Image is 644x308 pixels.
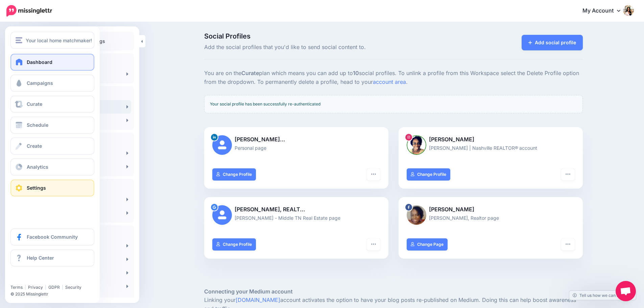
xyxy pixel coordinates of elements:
[10,275,62,282] iframe: Twitter Follow Button
[569,291,636,300] a: Tell us how we can improve
[212,205,380,214] p: [PERSON_NAME], REALT…
[10,75,94,92] a: Campaigns
[27,164,48,170] span: Analytics
[204,287,583,296] h5: Connecting your Medium account
[27,255,54,261] span: Help Center
[27,185,46,191] span: Settings
[27,122,48,128] span: Schedule
[407,135,575,144] p: [PERSON_NAME]
[10,180,94,196] a: Settings
[576,3,634,19] a: My Account
[27,101,42,107] span: Curate
[236,297,280,303] a: [DOMAIN_NAME]
[212,135,232,155] img: user_default_image.png
[10,250,94,266] a: Help Center
[48,285,60,290] a: GDPR
[10,229,94,245] a: Facebook Community
[10,138,94,155] a: Create
[204,43,453,52] span: Add the social profiles that you'd like to send social content to.
[45,285,46,290] span: |
[407,135,426,155] img: 158779270_295571485318272_2406237059344444823_n-bsa106676.jpg
[407,168,450,181] a: Change Profile
[212,205,232,225] img: user_default_image.png
[26,37,92,44] span: Your local home matchmaker!
[27,59,52,65] span: Dashboard
[27,234,78,240] span: Facebook Community
[373,78,406,85] a: account area
[27,143,42,149] span: Create
[353,70,359,76] b: 10
[204,69,583,87] p: You are on the plan which means you can add up to social profiles. To unlink a profile from this ...
[10,32,94,49] button: Your local home matchmaker!
[10,291,98,298] li: © 2025 Missinglettr
[62,285,63,290] span: |
[212,168,256,181] a: Change Profile
[407,144,575,152] p: [PERSON_NAME] | Nashville REALTOR® account
[616,281,636,301] a: Open chat
[65,285,81,290] a: Security
[241,70,259,76] b: Curate
[16,37,22,43] img: menu.png
[10,117,94,134] a: Schedule
[27,80,53,86] span: Campaigns
[10,285,23,290] a: Terms
[407,238,448,251] a: Change Page
[407,205,575,214] p: [PERSON_NAME]
[212,214,380,222] p: [PERSON_NAME] - Middle TN Real Estate page
[10,159,94,175] a: Analytics
[10,96,94,113] a: Curate
[6,5,52,17] img: Missinglettr
[212,144,380,152] p: Personal page
[212,238,256,251] a: Change Profile
[212,135,380,144] p: [PERSON_NAME]…
[407,205,426,225] img: 272913382_521481449398082_6923697320015128503_n-bsa114668.jpg
[407,214,575,222] p: [PERSON_NAME], Realtor page
[204,33,453,40] span: Social Profiles
[25,285,26,290] span: |
[10,54,94,71] a: Dashboard
[204,95,583,113] div: Your social profile has been successfully re-authenticated
[28,285,43,290] a: Privacy
[522,35,583,50] a: Add social profile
